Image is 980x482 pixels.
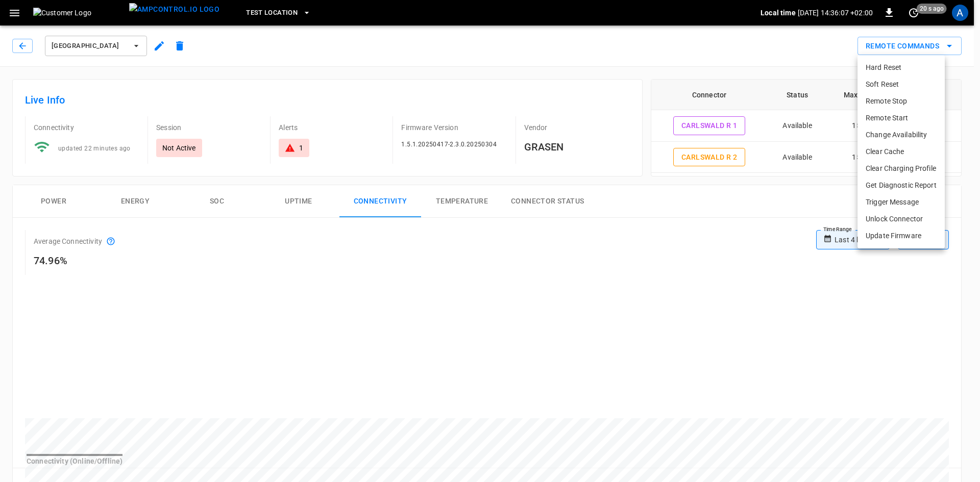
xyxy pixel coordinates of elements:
li: Get Diagnostic Report [857,177,945,194]
li: Clear Charging Profile [857,160,945,177]
li: Trigger Message [857,194,945,211]
li: Soft Reset [857,76,945,93]
li: Clear Cache [857,143,945,160]
li: Change Availability [857,126,945,143]
li: Remote Start [857,110,945,126]
li: Update Firmware [857,227,945,244]
li: Hard Reset [857,59,945,76]
li: Remote Stop [857,93,945,110]
li: Unlock Connector [857,211,945,227]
